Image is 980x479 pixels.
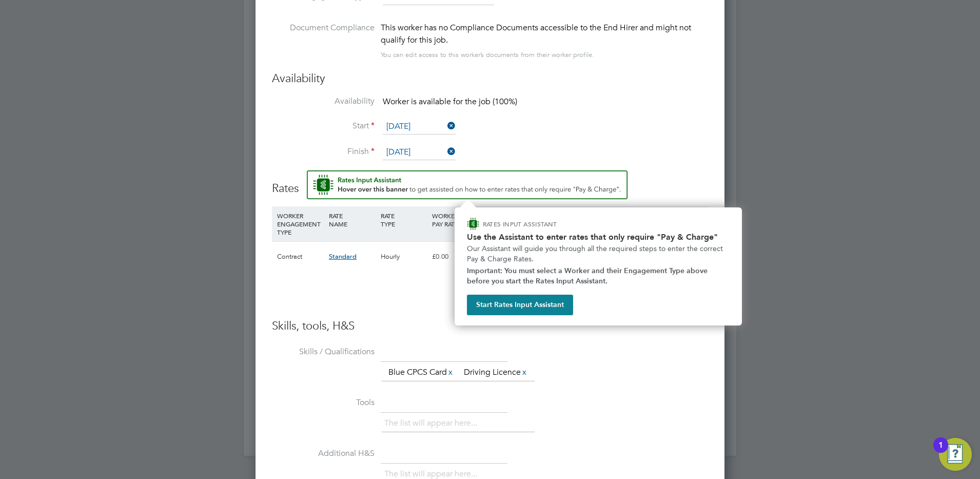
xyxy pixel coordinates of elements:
div: £0.00 [429,242,481,272]
button: Open Resource Center, 1 new notification [939,438,972,471]
div: EMPLOYER COST [533,206,585,233]
div: AGENCY CHARGE RATE [637,206,671,241]
label: Finish [272,146,375,157]
input: Select one [383,119,456,135]
button: Start Rates Input Assistant [467,295,573,315]
div: AGENCY MARKUP [585,206,637,233]
label: Tools [272,397,375,408]
a: x [447,366,454,379]
span: Worker is available for the job (100%) [383,97,517,107]
h2: Use the Assistant to enter rates that only require "Pay & Charge" [467,232,730,242]
div: WORKER PAY RATE [429,206,481,233]
div: Hourly [378,242,430,272]
div: 1 [938,445,943,458]
a: x [521,366,528,379]
label: Skills / Qualifications [272,347,375,357]
h3: Skills, tools, H&S [272,319,708,334]
strong: Important: You must select a Worker and their Engagement Type above before you start the Rates In... [467,266,710,285]
div: How to input Rates that only require Pay & Charge [455,207,742,325]
div: This worker has no Compliance Documents accessible to the End Hirer and might not qualify for thi... [381,22,708,46]
div: Contract [275,242,326,272]
div: WORKER ENGAGEMENT TYPE [275,206,326,241]
label: Document Compliance [272,22,375,59]
div: You can edit access to this worker’s documents from their worker profile. [381,49,594,61]
span: Standard [329,252,357,261]
div: HOLIDAY PAY [481,206,533,233]
p: RATES INPUT ASSISTANT [483,220,612,228]
label: Availability [272,96,375,107]
h3: Availability [272,71,708,86]
label: Start [272,121,375,131]
p: Our Assistant will guide you through all the required steps to enter the correct Pay & Charge Rates. [467,244,730,264]
li: The list will appear here... [384,416,481,430]
li: Driving Licence [460,366,532,379]
h3: Rates [272,170,708,196]
div: RATE NAME [326,206,378,233]
input: Select one [383,145,456,160]
li: Blue CPCS Card [384,366,458,379]
button: Rate Assistant [307,170,628,199]
label: Additional H&S [272,448,375,459]
img: ENGAGE Assistant Icon [467,218,479,230]
div: RATE TYPE [378,206,430,233]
